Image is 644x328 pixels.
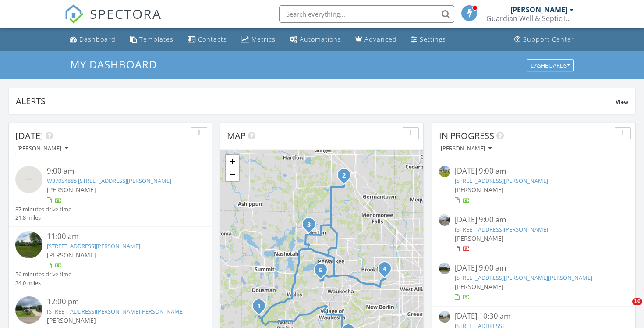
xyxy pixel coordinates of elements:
span: View [616,98,628,106]
i: 2 [342,173,346,179]
span: In Progress [439,130,494,142]
div: 11:00 am [47,231,189,242]
div: Guardian Well & Septic Inspections [486,14,574,23]
a: [DATE] 9:00 am [STREET_ADDRESS][PERSON_NAME] [PERSON_NAME] [439,214,629,253]
div: Automations [300,35,341,43]
button: [PERSON_NAME] [439,143,493,155]
div: Dashboard [79,35,116,43]
div: 885 Madera Cir, Elm Grove, WI 53122 [385,268,390,274]
span: Map [227,130,246,142]
span: 10 [632,298,642,305]
a: W370S4885 [STREET_ADDRESS][PERSON_NAME] [47,177,171,185]
img: The Best Home Inspection Software - Spectora [64,4,84,24]
div: Templates [139,35,173,43]
a: [STREET_ADDRESS][PERSON_NAME] [455,177,548,185]
a: [STREET_ADDRESS][PERSON_NAME][PERSON_NAME] [47,307,184,315]
div: W274N486 Hilltop Dr, Waukesha, WI 53188 [321,270,326,275]
span: SPECTORA [90,4,162,23]
button: Dashboards [527,59,574,71]
a: Support Center [511,32,578,48]
a: Settings [407,32,449,48]
div: N68W29464 Hartling Rd, Hartland, WI 53029 [309,224,314,229]
a: Zoom in [226,155,239,168]
iframe: Intercom live chat [614,298,635,319]
img: streetview [15,231,42,258]
img: streetview [439,263,450,274]
a: Contacts [184,32,230,48]
i: 1 [257,303,261,310]
i: 4 [383,266,386,272]
div: [PERSON_NAME] [441,146,492,152]
a: Metrics [237,32,279,48]
a: Dashboard [66,32,119,48]
div: Metrics [251,35,276,43]
span: [PERSON_NAME] [455,234,504,242]
a: [STREET_ADDRESS][PERSON_NAME] [455,225,548,233]
span: [DATE] [15,130,43,142]
span: [PERSON_NAME] [47,316,96,324]
a: [DATE] 9:00 am [STREET_ADDRESS][PERSON_NAME] [PERSON_NAME] [439,166,629,205]
div: [DATE] 10:30 am [455,311,613,322]
div: Settings [420,35,446,43]
a: [DATE] 9:00 am [STREET_ADDRESS][PERSON_NAME][PERSON_NAME] [PERSON_NAME] [439,263,629,302]
div: Alerts [16,95,616,107]
img: image_processing2025082791jbjryh.jpeg [439,166,450,177]
button: [PERSON_NAME] [15,143,70,155]
div: W370S4885 Pine View Ln, Dousman, WI 53118 [259,306,264,311]
div: Support Center [523,35,574,43]
i: 5 [319,267,322,274]
a: Templates [126,32,177,48]
div: [PERSON_NAME] [17,146,68,152]
a: SPECTORA [64,12,162,30]
div: 21.8 miles [15,214,71,222]
span: [PERSON_NAME] [455,282,504,291]
a: Advanced [352,32,400,48]
div: 1788 Woodsfield Dr, Richfield, WI 53076 [344,175,349,180]
div: Contacts [198,35,227,43]
div: [DATE] 9:00 am [455,263,613,274]
img: streetview [15,296,42,324]
div: 34.0 miles [15,279,71,287]
div: 12:00 pm [47,296,189,307]
div: [DATE] 9:00 am [455,214,613,225]
div: Advanced [364,35,397,43]
a: [STREET_ADDRESS][PERSON_NAME] [47,242,140,250]
div: 9:00 am [47,166,189,177]
a: [STREET_ADDRESS][PERSON_NAME][PERSON_NAME] [455,274,592,282]
div: 37 minutes drive time [15,205,71,214]
span: [PERSON_NAME] [47,185,96,194]
a: Automations (Basic) [286,32,345,48]
img: streetview [15,166,42,193]
div: [PERSON_NAME] [510,5,567,14]
i: 3 [307,222,311,228]
img: streetview [439,214,450,226]
div: 56 minutes drive time [15,270,71,278]
a: 11:00 am [STREET_ADDRESS][PERSON_NAME] [PERSON_NAME] 56 minutes drive time 34.0 miles [15,231,205,287]
a: 9:00 am W370S4885 [STREET_ADDRESS][PERSON_NAME] [PERSON_NAME] 37 minutes drive time 21.8 miles [15,166,205,222]
div: [DATE] 9:00 am [455,166,613,177]
span: [PERSON_NAME] [47,251,96,259]
a: Zoom out [226,168,239,181]
input: Search everything... [279,5,454,23]
img: streetview [439,311,450,322]
div: Dashboards [531,62,570,68]
span: My Dashboard [70,57,157,71]
span: [PERSON_NAME] [455,185,504,194]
